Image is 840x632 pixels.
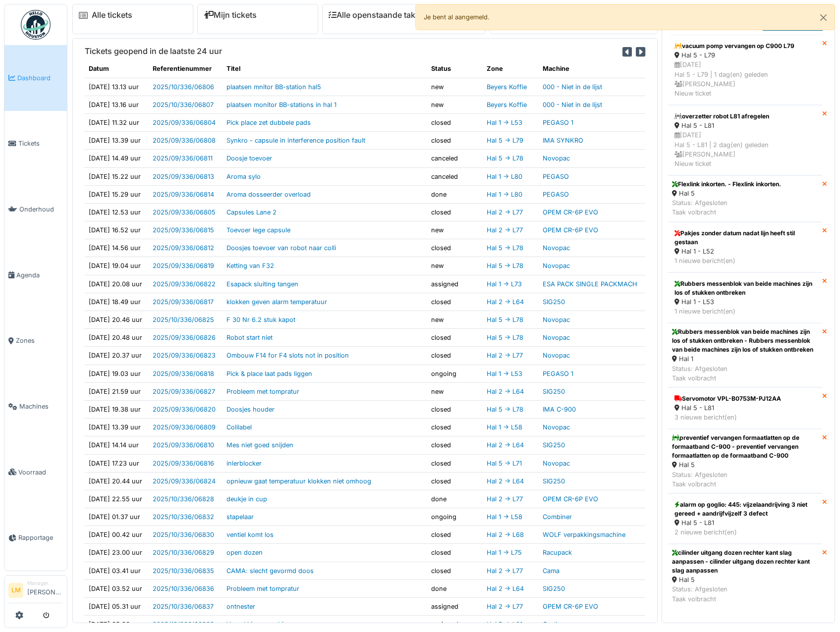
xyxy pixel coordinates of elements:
[674,527,816,537] div: 2 nieuwe bericht(en)
[223,60,427,78] th: Titel
[85,579,149,597] td: [DATE] 03.52 uur
[543,388,565,395] a: SIG250
[153,388,215,395] a: 2025/09/336/06827
[427,185,483,203] td: done
[672,433,818,460] div: preventief vervangen formaatlatten op de formaatband C-900 - preventief vervangen formaatlatten o...
[85,60,149,78] th: Datum
[18,533,63,542] span: Rapportage
[226,549,263,556] a: open dozen
[674,112,816,121] div: overzetter robot L81 afregelen
[487,352,523,359] a: Hal 2 -> L77
[153,406,216,413] a: 2025/09/336/06820
[487,441,524,449] a: Hal 2 -> L64
[487,316,523,323] a: Hal 5 -> L78
[85,598,149,616] td: [DATE] 05.31 uur
[487,513,522,521] a: Hal 1 -> L58
[153,83,214,91] a: 2025/10/336/06806
[543,173,569,180] a: PEGASO
[153,191,214,198] a: 2025/09/336/06814
[153,173,214,180] a: 2025/09/336/06813
[226,137,365,144] a: Synkro - capsule in interference position fault
[153,531,214,538] a: 2025/10/336/06830
[226,477,371,485] a: opnieuw gaat temperatuur klokken niet omhoog
[812,4,835,31] button: Close
[427,203,483,221] td: closed
[85,239,149,257] td: [DATE] 14.56 uur
[153,298,214,306] a: 2025/09/336/06817
[427,150,483,167] td: canceled
[85,293,149,311] td: [DATE] 18.49 uur
[27,579,63,587] div: Manager
[672,470,818,489] div: Status: Afgesloten Taak volbracht
[427,257,483,275] td: new
[487,423,522,431] a: Hal 1 -> L58
[487,621,522,628] a: Hal 5 -> L81
[415,4,836,30] div: Je bent al aangemeld.
[153,280,216,288] a: 2025/09/336/06822
[427,526,483,544] td: closed
[85,221,149,239] td: [DATE] 16.52 uur
[153,603,214,610] a: 2025/10/336/06837
[427,96,483,113] td: new
[487,549,522,556] a: Hal 1 -> L75
[543,513,572,521] a: Combiner
[4,373,67,439] a: Machines
[226,621,291,628] a: Verpakkings machine
[85,275,149,293] td: [DATE] 20.08 uur
[487,83,527,91] a: Beyers Koffie
[226,603,255,610] a: ontnester
[543,549,572,556] a: Racupack
[85,47,222,56] h6: Tickets geopend in de laatste 24 uur
[668,429,822,493] a: preventief vervangen formaatlatten op de formaatband C-900 - preventief vervangen formaatlatten o...
[543,531,625,538] a: WOLF verpakkingsmachine
[85,436,149,454] td: [DATE] 14.14 uur
[85,472,149,490] td: [DATE] 20.44 uur
[226,226,290,234] a: Toevoer lege capsule
[153,460,214,467] a: 2025/09/336/06816
[21,10,51,40] img: Badge_color-CXgf-gQk.svg
[672,460,818,470] div: Hal 5
[226,513,254,521] a: stapelaar
[226,101,336,108] a: plaatsen monitor BB-stations in hal 1
[85,454,149,472] td: [DATE] 17.23 uur
[543,280,637,288] a: ESA PACK SINGLE PACKMACH
[483,60,538,78] th: Zone
[487,173,522,180] a: Hal 1 -> L80
[153,101,214,108] a: 2025/10/336/06807
[4,176,67,242] a: Onderhoud
[18,139,63,148] span: Tickets
[674,121,816,130] div: Hal 5 - L81
[487,567,523,575] a: Hal 2 -> L77
[543,334,570,341] a: Novopac
[153,441,214,449] a: 2025/09/336/06810
[543,209,598,216] a: OPEM CR-6P EVO
[487,495,523,503] a: Hal 2 -> L77
[543,423,570,431] a: Novopac
[543,441,565,449] a: SIG250
[487,531,524,538] a: Hal 2 -> L68
[543,495,598,503] a: OPEM CR-6P EVO
[85,526,149,544] td: [DATE] 00.42 uur
[226,155,272,162] a: Doosje toevoer
[487,477,524,485] a: Hal 2 -> L64
[427,562,483,579] td: closed
[427,60,483,78] th: Status
[668,222,822,272] a: Pakjes zonder datum nadat lijn heeft stil gestaan Hal 1 - L52 1 nieuwe bericht(en)
[226,585,299,592] a: Probleem met tompratur
[153,209,216,216] a: 2025/09/336/06805
[487,226,523,234] a: Hal 2 -> L77
[226,460,262,467] a: inlerblocker
[85,329,149,347] td: [DATE] 20.48 uur
[19,205,63,214] span: Onderhoud
[543,244,570,252] a: Novopac
[4,439,67,505] a: Voorraad
[487,155,523,162] a: Hal 5 -> L78
[85,347,149,365] td: [DATE] 20.37 uur
[427,239,483,257] td: closed
[427,132,483,150] td: closed
[153,621,214,628] a: 2025/10/336/06838
[543,477,565,485] a: SIG250
[543,262,570,269] a: Novopac
[153,567,214,575] a: 2025/10/336/06835
[226,119,311,126] a: Pick place zet dubbele pads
